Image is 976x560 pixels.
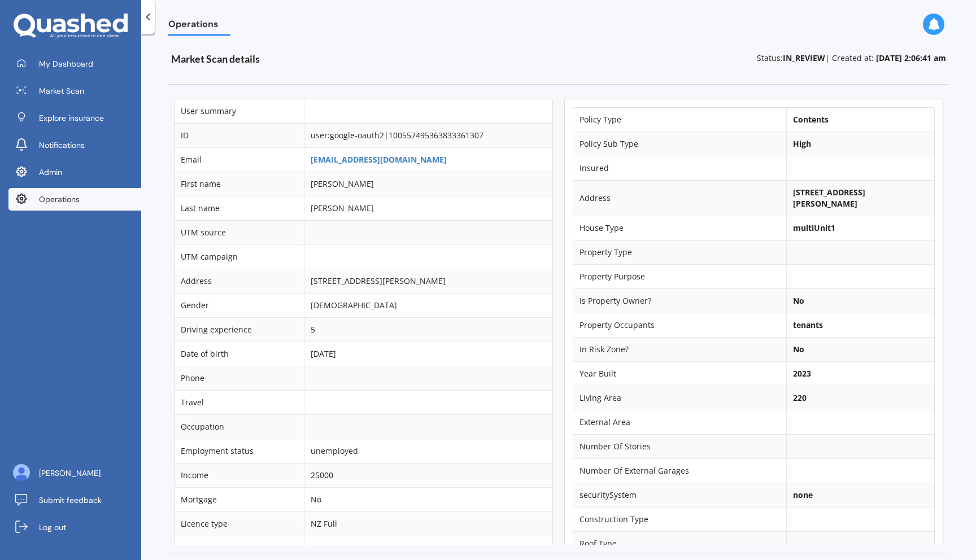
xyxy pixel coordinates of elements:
[573,313,786,337] td: Property Occupants
[39,139,85,151] span: Notifications
[175,317,304,342] td: Driving experience
[304,172,552,196] td: [PERSON_NAME]
[8,462,141,484] a: [PERSON_NAME]
[175,293,304,317] td: Gender
[175,269,304,293] td: Address
[793,392,807,403] b: 220
[175,390,304,414] td: Travel
[793,320,823,330] b: tenants
[175,439,304,463] td: Employment status
[171,53,506,65] h3: Market Scan details
[876,53,946,63] b: [DATE] 2:06:41 am
[304,196,552,220] td: [PERSON_NAME]
[304,511,552,536] td: NZ Full
[573,458,786,483] td: Number Of External Garages
[573,108,786,132] td: Policy Type
[39,58,93,69] span: My Dashboard
[175,463,304,487] td: Income
[573,434,786,458] td: Number Of Stories
[573,337,786,361] td: In Risk Zone?
[304,487,552,511] td: No
[175,366,304,390] td: Phone
[39,167,62,178] span: Admin
[573,156,786,180] td: Insured
[573,507,786,531] td: Construction Type
[175,196,304,220] td: Last name
[793,138,811,149] b: High
[573,264,786,288] td: Property Purpose
[39,112,104,124] span: Explore insurance
[304,293,552,317] td: [DEMOGRAPHIC_DATA]
[793,222,835,233] b: multiUnit1
[793,187,865,209] b: [STREET_ADDRESS][PERSON_NAME]
[39,467,101,479] span: [PERSON_NAME]
[8,107,141,129] a: Explore insurance
[573,386,786,410] td: Living Area
[175,123,304,147] td: ID
[793,295,804,306] b: No
[175,220,304,244] td: UTM source
[573,410,786,434] td: External Area
[8,134,141,156] a: Notifications
[793,114,829,125] b: Contents
[175,487,304,511] td: Mortgage
[175,172,304,196] td: First name
[8,516,141,539] a: Log out
[304,317,552,342] td: 5
[175,99,304,123] td: User summary
[168,19,230,34] span: Operations
[793,368,811,379] b: 2023
[573,216,786,240] td: House Type
[304,123,552,147] td: user:google-oauth2|100557495363833361307
[573,240,786,264] td: Property Type
[39,495,102,506] span: Submit feedback
[175,244,304,269] td: UTM campaign
[8,53,141,75] a: My Dashboard
[8,80,141,102] a: Market Scan
[573,361,786,386] td: Year Built
[175,511,304,536] td: Licence type
[304,269,552,293] td: [STREET_ADDRESS][PERSON_NAME]
[175,342,304,366] td: Date of birth
[573,483,786,507] td: securitySystem
[573,132,786,156] td: Policy Sub Type
[8,489,141,511] a: Submit feedback
[793,344,804,355] b: No
[311,154,447,165] a: [EMAIL_ADDRESS][DOMAIN_NAME]
[8,161,141,183] a: Admin
[793,489,813,500] b: none
[573,531,786,555] td: Roof Type
[175,147,304,172] td: Email
[304,463,552,487] td: 25000
[757,53,946,64] p: Status: | Created at:
[13,464,30,481] img: ALV-UjU6YHOUIM1AGx_4vxbOkaOq-1eqc8a3URkVIJkc_iWYmQ98kTe7fc9QMVOBV43MoXmOPfWPN7JjnmUwLuIGKVePaQgPQ...
[573,288,786,313] td: Is Property Owner?
[8,188,141,211] a: Operations
[39,194,80,205] span: Operations
[783,53,825,63] b: IN_REVIEW
[175,536,304,560] td: Motorcycle licence type
[304,439,552,463] td: unemployed
[175,414,304,439] td: Occupation
[573,180,786,216] td: Address
[39,522,66,533] span: Log out
[39,85,84,97] span: Market Scan
[304,342,552,366] td: [DATE]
